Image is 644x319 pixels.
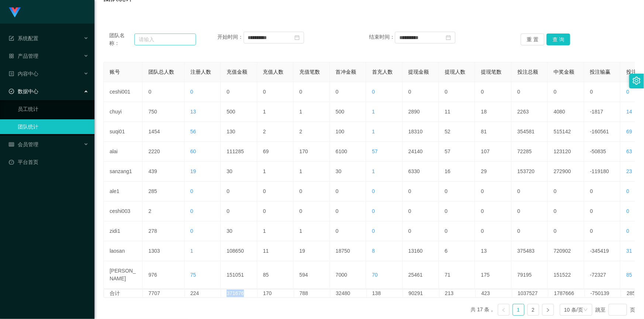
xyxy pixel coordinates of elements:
i: 图标: check-circle-o [9,89,14,94]
td: -72327 [584,261,620,289]
td: 107 [475,142,511,162]
span: 中奖金额 [554,69,574,75]
td: 371676 [221,290,258,297]
td: 278 [142,221,184,241]
span: 充值金额 [227,69,247,75]
td: 13160 [403,241,439,261]
td: 16 [439,162,475,182]
span: 开始时间： [218,34,244,40]
td: sanzang1 [104,162,142,182]
td: 0 [548,82,584,102]
td: 0 [221,182,257,201]
span: 19 [190,168,196,174]
td: [PERSON_NAME] [104,261,142,289]
td: 0 [548,182,584,201]
td: 0 [403,221,439,241]
td: 0 [293,82,330,102]
td: 合计 [104,290,143,297]
i: 图标: down [583,308,588,313]
a: 1 [513,304,524,315]
td: 0 [403,82,439,102]
td: 0 [584,201,620,221]
span: 23 [626,168,632,174]
td: 354581 [512,122,548,142]
li: 1 [513,304,524,316]
span: 提现金额 [409,69,429,75]
span: 注册人数 [190,69,211,75]
td: 30 [221,162,257,182]
td: 439 [142,162,184,182]
span: 0 [372,188,375,194]
span: 团队名称： [109,32,134,47]
i: 图标: right [546,308,550,312]
td: 0 [512,182,548,201]
td: 175 [475,261,511,289]
td: 111285 [221,142,257,162]
td: 2263 [512,102,548,122]
td: 170 [293,142,330,162]
span: 投注输赢 [590,69,611,75]
td: 2 [257,122,293,142]
td: 1787666 [548,290,585,297]
td: 0 [584,221,620,241]
td: 0 [439,82,475,102]
td: 108650 [221,241,257,261]
td: 151522 [548,261,584,289]
td: 81 [475,122,511,142]
td: 0 [330,182,366,201]
td: alai [104,142,142,162]
i: 图标: table [9,142,14,147]
span: 首充人数 [372,69,393,75]
a: 2 [528,304,539,315]
span: 56 [190,129,196,134]
td: -345419 [584,241,620,261]
span: 0 [372,208,375,214]
td: 85 [257,261,293,289]
span: 账号 [110,69,120,75]
td: 0 [475,221,511,241]
span: 63 [626,148,632,154]
td: 7707 [143,290,185,297]
td: 170 [258,290,294,297]
td: 30 [221,221,257,241]
td: 7000 [330,261,366,289]
td: 500 [330,102,366,122]
td: ceshi003 [104,201,142,221]
span: 0 [626,208,629,214]
a: 图标: dashboard平台首页 [9,155,89,169]
span: 1 [372,168,375,174]
td: 0 [475,182,511,201]
td: 1 [257,102,293,122]
td: 30 [330,162,366,182]
td: -1817 [584,102,620,122]
td: 11 [257,241,293,261]
td: 18 [475,102,511,122]
td: 0 [330,82,366,102]
td: 1037527 [512,290,549,297]
td: 423 [476,290,512,297]
td: 0 [512,201,548,221]
td: 25461 [403,261,439,289]
td: 19 [293,241,330,261]
td: 213 [440,290,476,297]
i: 图标: calendar [446,35,451,40]
td: 500 [221,102,257,122]
td: 1 [293,162,330,182]
td: 0 [221,82,257,102]
span: 75 [190,272,196,278]
td: 90291 [403,290,440,297]
td: 24140 [403,142,439,162]
span: 1 [372,109,375,115]
i: 图标: left [502,308,506,312]
td: 0 [403,182,439,201]
li: 2 [527,304,539,316]
span: 0 [190,89,193,95]
button: 重 置 [521,34,544,45]
td: 0 [584,182,620,201]
span: 69 [626,129,632,134]
td: -119180 [584,162,620,182]
span: 0 [626,228,629,234]
span: 1 [372,129,375,134]
td: 0 [257,82,293,102]
span: 团队总人数 [148,69,174,75]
